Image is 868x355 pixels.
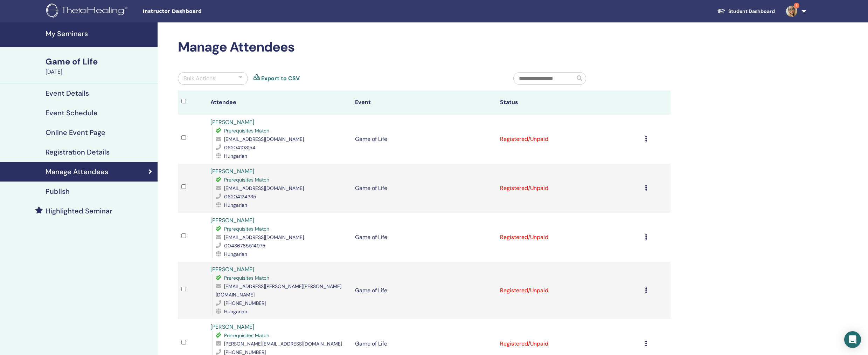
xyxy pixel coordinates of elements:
th: Event [352,90,497,115]
span: Prerequisites Match [224,128,269,134]
span: [PHONE_NUMBER] [224,300,266,306]
a: [PERSON_NAME] [210,266,254,273]
h4: Registration Details [46,148,110,156]
th: Status [497,90,641,115]
a: [PERSON_NAME] [210,118,254,126]
span: Hungarian [224,308,247,315]
span: 06204124335 [224,193,256,200]
td: Game of Life [352,213,497,262]
span: Hungarian [224,153,247,159]
td: Game of Life [352,115,497,164]
div: [DATE] [46,68,153,76]
h4: Manage Attendees [46,168,108,176]
span: [PERSON_NAME][EMAIL_ADDRESS][DOMAIN_NAME] [224,341,342,347]
div: Open Intercom Messenger [844,331,861,348]
h4: My Seminars [46,29,153,38]
a: Game of Life[DATE] [41,56,158,76]
a: [PERSON_NAME] [210,168,254,175]
img: default.jpg [786,6,797,17]
span: Hungarian [224,202,247,208]
h4: Publish [46,187,70,196]
span: [EMAIL_ADDRESS][DOMAIN_NAME] [224,234,304,240]
h4: Highlighted Seminar [46,207,112,215]
h4: Event Details [46,89,89,97]
span: Prerequisites Match [224,332,269,339]
img: logo.png [46,4,130,19]
h2: Manage Attendees [178,39,671,55]
td: Game of Life [352,262,497,319]
span: 1 [794,3,799,8]
a: Student Dashboard [711,5,780,18]
span: Prerequisites Match [224,275,269,281]
span: 06204103154 [224,144,256,151]
img: graduation-cap-white.svg [717,8,725,14]
span: [EMAIL_ADDRESS][PERSON_NAME][PERSON_NAME][DOMAIN_NAME] [216,283,341,298]
span: Hungarian [224,251,247,257]
h4: Online Event Page [46,128,105,137]
span: 00436765514975 [224,243,265,249]
span: [EMAIL_ADDRESS][DOMAIN_NAME] [224,136,304,142]
a: [PERSON_NAME] [210,217,254,224]
th: Attendee [207,90,352,115]
div: Bulk Actions [183,74,215,83]
div: Game of Life [46,56,153,68]
span: [EMAIL_ADDRESS][DOMAIN_NAME] [224,185,304,191]
span: Prerequisites Match [224,226,269,232]
a: Export to CSV [261,74,300,83]
a: [PERSON_NAME] [210,323,254,330]
td: Game of Life [352,164,497,213]
h4: Event Schedule [46,109,98,117]
span: Instructor Dashboard [143,8,248,15]
span: Prerequisites Match [224,177,269,183]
